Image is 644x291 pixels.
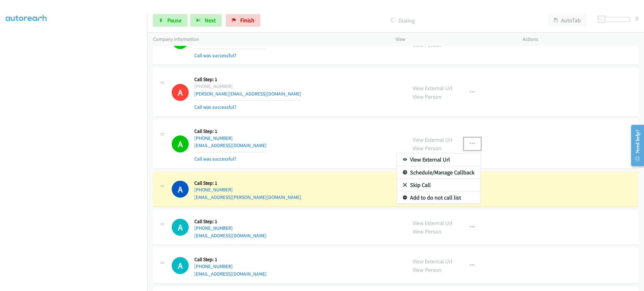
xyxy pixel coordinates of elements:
[397,166,480,179] a: Schedule/Manage Callback
[172,181,189,198] h1: A
[172,257,189,274] h1: A
[397,179,480,191] a: Skip Call
[397,191,480,204] a: Add to do not call list
[626,120,644,170] iframe: Resource Center
[397,153,480,166] a: View External Url
[172,219,189,236] h1: A
[172,219,189,236] div: The call is yet to be attempted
